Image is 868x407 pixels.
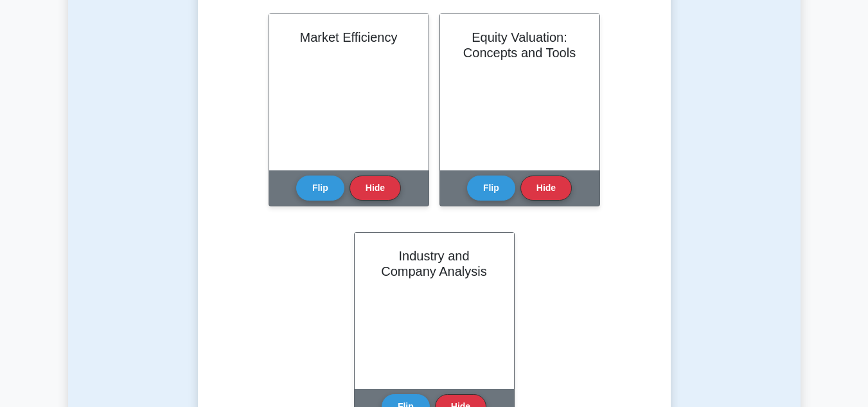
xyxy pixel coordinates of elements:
[520,176,572,201] button: Hide
[285,30,413,45] h2: Market Efficiency
[467,176,515,201] button: Flip
[350,176,401,201] button: Hide
[456,30,584,60] h2: Equity Valuation: Concepts and Tools
[296,176,344,201] button: Flip
[370,248,499,279] h2: Industry and Company Analysis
